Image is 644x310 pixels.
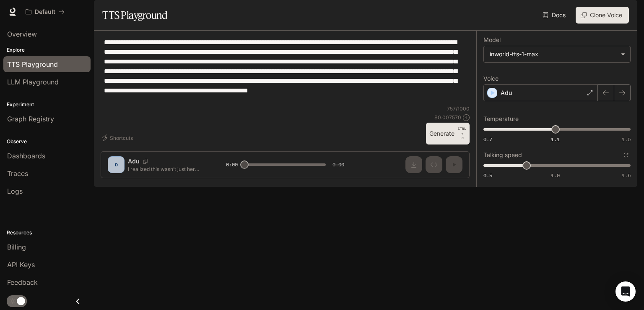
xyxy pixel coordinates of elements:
[501,89,512,97] p: Adu
[615,281,636,302] div: Open Intercom Messenger
[621,150,631,160] button: Reset to default
[483,37,501,43] p: Model
[622,136,631,143] span: 1.5
[551,136,560,143] span: 1.1
[101,131,136,144] button: Shortcuts
[458,126,466,141] p: ⏎
[483,136,492,143] span: 0.7
[458,126,466,136] p: CTRL +
[483,152,522,158] p: Talking speed
[483,76,499,81] p: Voice
[483,116,519,122] p: Temperature
[426,123,470,144] button: GenerateCTRL +⏎
[541,7,569,24] a: Docs
[102,7,167,24] h1: TTS Playground
[490,50,617,58] div: inworld-tts-1-max
[622,172,631,179] span: 1.5
[22,3,68,20] button: All workspaces
[447,105,470,112] p: 757 / 1000
[551,172,560,179] span: 1.0
[483,172,492,179] span: 0.5
[35,8,55,16] p: Default
[576,7,629,24] button: Clone Voice
[484,46,630,62] div: inworld-tts-1-max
